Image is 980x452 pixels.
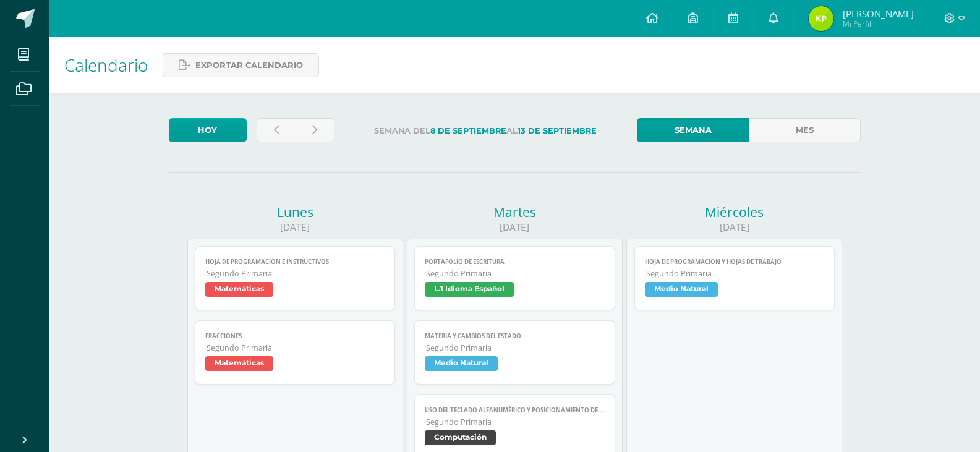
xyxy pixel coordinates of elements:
[426,343,605,353] span: Segundo Primaria
[425,430,496,445] span: Computación
[426,417,605,427] span: Segundo Primaria
[426,268,605,279] span: Segundo Primaria
[207,343,385,353] span: Segundo Primaria
[646,268,825,279] span: Segundo Primaria
[425,282,514,297] span: L.1 Idioma Español
[205,258,385,266] span: Hoja de Programación e instructivos
[414,320,615,385] a: Materia y cambios del estadoSegundo PrimariaMedio Natural
[195,54,303,77] span: Exportar calendario
[843,19,914,29] span: Mi Perfil
[425,332,605,340] span: Materia y cambios del estado
[344,118,627,143] label: Semana del al
[749,118,861,142] a: Mes
[626,203,842,221] div: Miércoles
[414,246,615,310] a: Portafolio de escrituraSegundo PrimariaL.1 Idioma Español
[626,221,842,234] div: [DATE]
[195,320,396,385] a: FraccionesSegundo PrimariaMatemáticas
[205,332,385,340] span: Fracciones
[637,118,749,142] a: Semana
[425,406,605,414] span: Uso del teclado alfanumérico y posicionamiento de manos [PERSON_NAME], Color de fuente
[205,282,273,297] span: Matemáticas
[163,53,319,77] a: Exportar calendario
[169,118,247,142] a: Hoy
[843,7,914,20] span: [PERSON_NAME]
[645,258,825,266] span: Hoja de programacion y hojas de trabajo
[187,203,403,221] div: Lunes
[645,282,718,297] span: Medio Natural
[187,221,403,234] div: [DATE]
[425,356,498,371] span: Medio Natural
[205,356,273,371] span: Matemáticas
[518,126,597,135] strong: 13 de Septiembre
[425,258,605,266] span: Portafolio de escritura
[430,126,506,135] strong: 8 de Septiembre
[64,53,148,77] span: Calendario
[407,221,623,234] div: [DATE]
[207,268,385,279] span: Segundo Primaria
[809,6,833,31] img: 5e20aced4efe1950748352d94c2aea72.png
[195,246,396,310] a: Hoja de Programación e instructivosSegundo PrimariaMatemáticas
[407,203,623,221] div: Martes
[634,246,835,310] a: Hoja de programacion y hojas de trabajoSegundo PrimariaMedio Natural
